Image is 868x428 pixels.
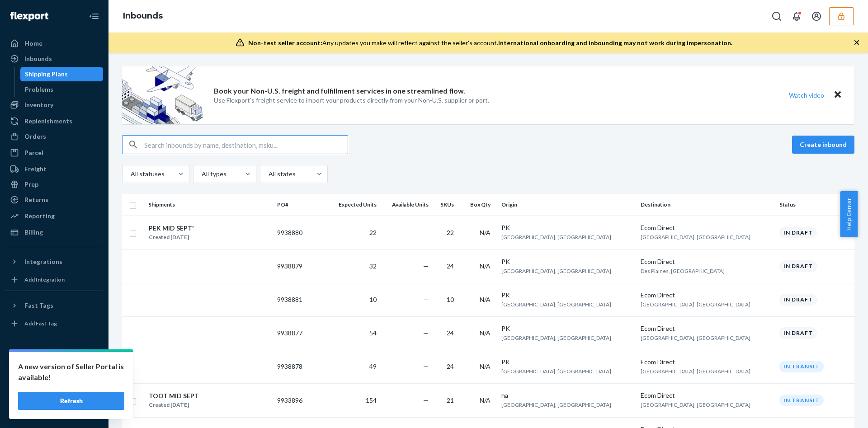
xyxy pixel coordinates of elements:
[201,169,202,179] input: All types
[5,254,103,269] button: Integrations
[641,291,772,300] div: Ecom Direct
[641,234,750,240] span: [GEOGRAPHIC_DATA], [GEOGRAPHIC_DATA]
[5,273,103,287] a: Add Integration
[5,372,103,386] a: Talk to Support
[641,223,772,232] div: Ecom Direct
[768,7,786,25] button: Open Search Box
[480,229,491,236] span: N/A
[447,362,454,370] span: 24
[480,329,491,337] span: N/A
[447,296,454,303] span: 10
[447,262,454,270] span: 24
[423,296,429,303] span: —
[123,11,163,21] a: Inbounds
[840,191,858,237] button: Help Center
[18,361,124,383] p: A new version of Seller Portal is available!
[24,228,43,237] div: Billing
[637,194,776,216] th: Destination
[24,301,53,310] div: Fast Tags
[149,224,194,233] div: PEK MID SEPT'
[5,298,103,313] button: Fast Tags
[501,291,633,300] div: PK
[641,257,772,266] div: Ecom Direct
[326,194,380,216] th: Expected Units
[807,7,826,25] button: Open account menu
[423,262,429,270] span: —
[369,362,377,370] span: 49
[788,7,806,25] button: Open notifications
[779,361,824,372] div: In transit
[24,195,48,204] div: Returns
[24,148,43,157] div: Parcel
[380,194,432,216] th: Available Units
[779,260,817,272] div: In draft
[369,329,377,337] span: 54
[24,276,65,283] div: Add Integration
[149,400,199,409] div: Created [DATE]
[5,114,103,128] a: Replenishments
[214,96,489,105] p: Use Flexport’s freight service to import your products directly from your Non-U.S. supplier or port.
[779,227,817,238] div: In draft
[447,329,454,337] span: 24
[24,100,53,109] div: Inventory
[641,301,750,308] span: [GEOGRAPHIC_DATA], [GEOGRAPHIC_DATA]
[24,257,62,266] div: Integrations
[5,357,103,371] a: Settings
[480,296,491,303] span: N/A
[501,268,611,274] span: [GEOGRAPHIC_DATA], [GEOGRAPHIC_DATA]
[274,383,326,417] td: 9933896
[20,67,104,81] a: Shipping Plans
[248,39,322,47] span: Non-test seller account:
[501,324,633,333] div: PK
[18,392,124,410] button: Refresh
[369,262,377,270] span: 32
[116,3,170,29] ol: breadcrumbs
[447,396,454,404] span: 21
[5,316,103,331] a: Add Fast Tag
[24,39,42,48] div: Home
[501,257,633,266] div: PK
[369,296,377,303] span: 10
[641,357,772,367] div: Ecom Direct
[25,70,68,79] div: Shipping Plans
[10,12,48,21] img: Flexport logo
[501,368,611,375] span: [GEOGRAPHIC_DATA], [GEOGRAPHIC_DATA]
[5,98,103,112] a: Inventory
[24,180,38,189] div: Prep
[779,294,817,305] div: In draft
[274,350,326,383] td: 9938878
[248,38,732,47] div: Any updates you make will reflect against the seller's account.
[776,194,854,216] th: Status
[274,283,326,316] td: 9938881
[5,36,103,51] a: Home
[641,334,750,341] span: [GEOGRAPHIC_DATA], [GEOGRAPHIC_DATA]
[5,193,103,207] a: Returns
[779,395,824,406] div: In transit
[461,194,498,216] th: Box Qty
[501,391,633,400] div: na
[274,194,326,216] th: PO#
[366,396,377,404] span: 154
[145,194,274,216] th: Shipments
[498,194,637,216] th: Origin
[792,136,854,154] button: Create inbound
[480,396,491,404] span: N/A
[641,268,725,274] span: Des Plaines, [GEOGRAPHIC_DATA]
[432,194,461,216] th: SKUs
[423,396,429,404] span: —
[5,177,103,192] a: Prep
[641,368,750,375] span: [GEOGRAPHIC_DATA], [GEOGRAPHIC_DATA]
[501,301,611,308] span: [GEOGRAPHIC_DATA], [GEOGRAPHIC_DATA]
[24,320,57,327] div: Add Fast Tag
[25,85,53,94] div: Problems
[641,401,750,408] span: [GEOGRAPHIC_DATA], [GEOGRAPHIC_DATA]
[149,233,194,242] div: Created [DATE]
[832,89,844,102] button: Close
[5,52,103,66] a: Inbounds
[5,403,103,417] button: Give Feedback
[214,86,465,96] p: Book your Non-U.S. freight and fulfillment services in one streamlined flow.
[130,169,131,179] input: All statuses
[144,136,348,154] input: Search inbounds by name, destination, msku...
[5,387,103,402] a: Help Center
[20,82,104,97] a: Problems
